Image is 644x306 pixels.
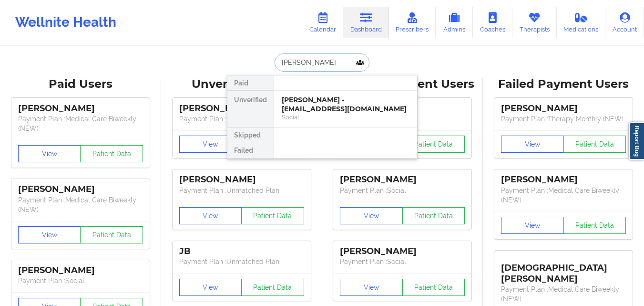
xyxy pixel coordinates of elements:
div: JB [179,246,304,257]
a: Dashboard [343,7,389,38]
button: View [179,279,242,296]
p: Payment Plan : Therapy Monthly (NEW) [501,114,626,124]
button: Patient Data [80,145,143,162]
div: [PERSON_NAME] - [EMAIL_ADDRESS][DOMAIN_NAME] [282,95,409,113]
div: [PERSON_NAME] [340,174,465,185]
button: Patient Data [563,136,626,153]
a: Calendar [302,7,343,38]
div: Unverified Users [168,77,316,92]
button: Patient Data [402,279,465,296]
p: Payment Plan : Medical Care Biweekly (NEW) [501,285,626,304]
div: Social [282,113,409,121]
div: [PERSON_NAME] [340,246,465,257]
button: View [340,207,403,224]
p: Payment Plan : Social [340,186,465,195]
p: Payment Plan : Social [18,276,143,285]
div: Paid [227,75,274,91]
p: Payment Plan : Medical Care Biweekly (NEW) [501,186,626,205]
a: Admins [436,7,473,38]
button: Patient Data [402,207,465,224]
p: Payment Plan : Unmatched Plan [179,186,304,195]
button: Patient Data [241,279,304,296]
a: Prescribers [389,7,436,38]
div: Paid Users [7,77,154,92]
div: [PERSON_NAME] [18,103,143,114]
button: View [501,217,564,234]
button: Patient Data [80,226,143,243]
a: Report Bug [629,122,644,160]
a: Medications [557,7,606,38]
button: View [179,136,242,153]
div: Failed Payment Users [490,77,637,92]
div: [PERSON_NAME] [501,103,626,114]
button: View [340,279,403,296]
p: Payment Plan : Medical Care Biweekly (NEW) [18,195,143,214]
a: Therapists [512,7,557,38]
div: [PERSON_NAME] [18,265,143,276]
p: Payment Plan : Medical Care Biweekly (NEW) [18,114,143,133]
button: View [18,226,81,243]
div: Unverified [227,91,274,128]
p: Payment Plan : Unmatched Plan [179,114,304,124]
div: [PERSON_NAME] [18,184,143,195]
div: Failed [227,143,274,158]
button: View [501,136,564,153]
div: Skipped [227,128,274,143]
p: Payment Plan : Social [340,257,465,266]
button: Patient Data [241,207,304,224]
div: [PERSON_NAME] [501,174,626,185]
button: View [179,207,242,224]
p: Payment Plan : Unmatched Plan [179,257,304,266]
button: View [18,145,81,162]
button: Patient Data [563,217,626,234]
div: [PERSON_NAME] [179,174,304,185]
div: [DEMOGRAPHIC_DATA][PERSON_NAME] [501,255,626,285]
button: Patient Data [402,136,465,153]
a: Coaches [473,7,512,38]
div: [PERSON_NAME] [179,103,304,114]
a: Account [605,7,644,38]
